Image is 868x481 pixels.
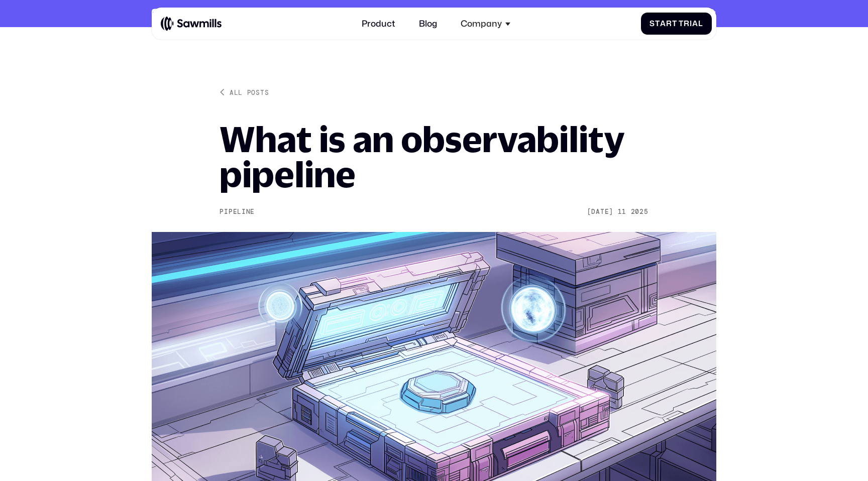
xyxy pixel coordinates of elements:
h1: What is an observability pipeline [220,122,648,192]
div: 11 [618,208,626,216]
span: r [666,19,672,28]
div: 2025 [631,208,648,216]
a: Blog [412,12,444,36]
div: All posts [230,88,269,96]
span: l [698,19,703,28]
div: Company [454,12,517,36]
span: t [672,19,677,28]
span: r [684,19,690,28]
span: i [690,19,692,28]
div: [DATE] [587,208,613,216]
span: S [649,19,655,28]
a: All posts [220,88,269,96]
a: StartTrial [641,13,712,35]
span: T [679,19,684,28]
a: Product [355,12,401,36]
span: a [692,19,698,28]
span: a [660,19,666,28]
div: Pipeline [220,208,255,216]
div: Company [461,19,502,29]
iframe: Intercom live chat [834,447,858,471]
span: t [655,19,660,28]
